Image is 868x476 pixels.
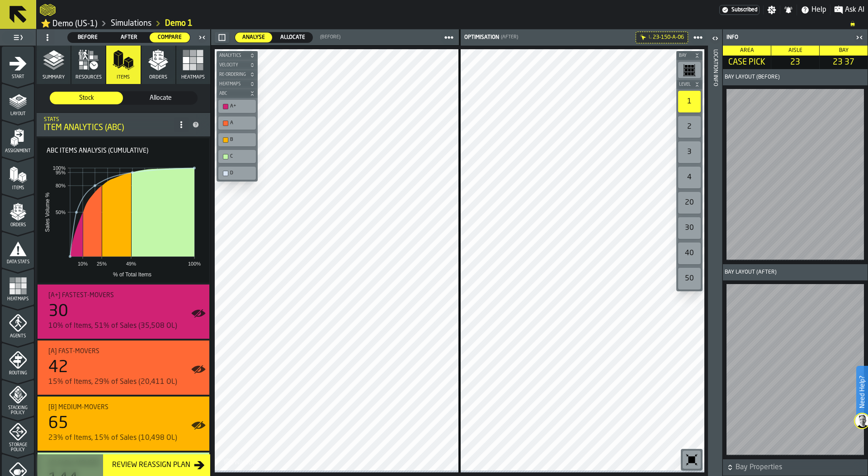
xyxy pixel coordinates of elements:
[678,192,701,214] div: 20
[676,140,703,165] div: button-toolbar-undefined
[123,91,198,105] label: button-switch-multi-Allocate
[740,48,754,53] span: Area
[2,195,34,231] li: menu Orders
[38,397,209,451] div: stat-[B] Medium-movers
[217,61,258,70] button: button-
[230,103,253,109] div: A+
[712,47,718,474] div: Location Info
[684,453,699,467] svg: Reset zoom and position
[153,33,186,42] span: Compare
[2,121,34,157] li: menu Assignment
[111,19,151,28] a: link-to-/wh/i/103622fe-4b04-4da1-b95f-2619b9c959cc
[220,135,254,145] div: B
[230,120,253,126] div: A
[217,82,248,87] span: Heatmaps
[67,32,108,43] label: button-switch-multi-Before
[217,148,258,165] div: button-toolbar-undefined
[220,102,254,111] div: A+
[677,82,693,87] span: Level
[217,131,258,148] div: button-toolbar-undefined
[44,117,174,123] div: Stats
[217,79,258,89] button: button-
[723,459,868,476] button: button-
[2,75,34,79] span: Start
[736,462,866,473] span: Bay Properties
[2,380,34,416] li: menu Stacking Policy
[678,268,701,289] div: 50
[220,118,254,128] div: A
[2,334,34,339] span: Agents
[49,91,123,105] label: button-switch-multi-Stock
[117,75,130,80] span: Items
[676,190,703,215] div: button-toolbar-undefined
[230,170,253,176] div: D
[2,443,34,453] span: Storage Policy
[2,269,34,305] li: menu Heatmaps
[2,31,34,44] label: button-toggle-Toggle Full Menu
[2,112,34,117] span: Layout
[126,261,136,266] text: 49%
[48,404,202,411] div: Title
[676,266,703,291] div: button-toolbar-undefined
[113,271,151,278] text: % of Total Items
[41,19,97,29] a: link-to-/wh/i/103622fe-4b04-4da1-b95f-2619b9c959cc
[830,5,868,15] label: button-toggle-Ask AI
[217,89,258,98] button: button-
[71,33,104,42] span: Before
[75,75,102,80] span: Resources
[217,98,258,115] div: button-toolbar-undefined
[217,165,258,182] div: button-toolbar-undefined
[48,321,202,331] div: 10% of Items, 51% of Sales (35,508 OL)
[48,415,68,433] div: 65
[113,33,146,42] span: After
[676,51,703,60] button: button-
[788,48,802,53] span: Aisle
[56,183,66,188] text: 80%
[50,92,123,104] div: thumb
[277,33,309,42] span: Allocate
[48,292,202,299] div: Title
[48,292,114,299] span: [A+] Fastest-movers
[150,33,190,42] div: thumb
[2,186,34,191] span: Items
[53,165,66,171] text: 100%
[230,137,253,143] div: B
[196,32,208,43] label: button-toggle-Close me
[165,19,193,28] a: link-to-/wh/i/103622fe-4b04-4da1-b95f-2619b9c959cc/simulations/3dda85b6-1544-4f01-98fd-f9644980bb95
[127,93,193,103] span: Allocate
[764,5,780,14] label: button-toggle-Settings
[48,359,68,377] div: 42
[48,433,202,443] div: 23% of Items, 15% of Sales (10,498 OL)
[235,33,272,42] div: thumb
[676,215,703,241] div: button-toolbar-undefined
[39,148,148,154] label: Title
[676,60,703,80] div: button-toolbar-undefined
[676,241,703,266] div: button-toolbar-undefined
[220,152,254,161] div: C
[723,29,868,46] header: Info
[2,223,34,228] span: Orders
[462,34,499,41] div: Optimisation
[38,285,209,339] div: stat-[A+] Fastest-movers
[2,306,34,342] li: menu Agents
[97,261,107,266] text: 25%
[681,449,703,471] div: button-toolbar-undefined
[38,341,209,395] div: stat-[A] Fast-movers
[191,285,206,339] label: button-toggle-Show on Map
[845,5,864,15] span: Ask AI
[709,31,722,47] label: button-toggle-Open
[501,34,518,40] span: (After)
[48,348,99,355] span: [A] Fast-movers
[109,33,149,42] div: thumb
[78,261,88,266] text: 10%
[239,33,269,42] span: Analyse
[677,53,693,58] span: Bay
[149,32,190,43] label: button-switch-multi-Compare
[44,192,51,232] text: Sales Volume %
[678,116,701,138] div: 2
[853,32,866,43] label: button-toggle-Close me
[839,48,849,53] span: Bay
[725,34,853,41] div: Info
[235,32,273,43] label: button-switch-multi-Analyse
[40,2,56,18] a: logo-header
